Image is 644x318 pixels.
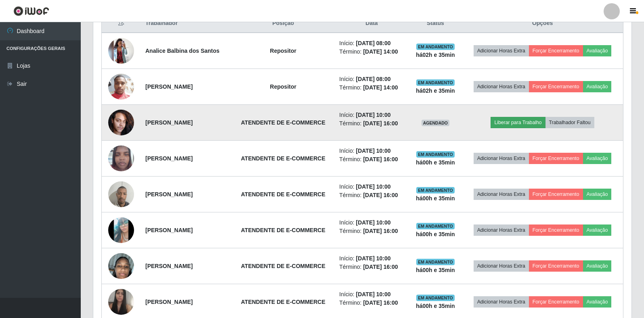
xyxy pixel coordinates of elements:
[108,141,134,175] img: 1750014841176.jpeg
[145,48,220,54] strong: Analice Balbina dos Santos
[339,48,404,56] li: Término:
[363,120,398,127] time: [DATE] 16:00
[529,81,583,92] button: Forçar Encerramento
[409,14,462,33] th: Status
[474,224,529,236] button: Adicionar Horas Extra
[583,296,612,308] button: Avaliação
[241,227,325,233] strong: ATENDENTE DE E-COMMERCE
[474,296,529,308] button: Adicionar Horas Extra
[529,153,583,164] button: Forçar Encerramento
[270,48,296,54] strong: Repositor
[339,263,404,271] li: Término:
[416,223,455,229] span: EM ANDAMENTO
[339,299,404,307] li: Término:
[145,83,193,90] strong: [PERSON_NAME]
[416,295,455,301] span: EM ANDAMENTO
[529,224,583,236] button: Forçar Encerramento
[529,45,583,56] button: Forçar Encerramento
[416,187,455,193] span: EM ANDAMENTO
[363,264,398,270] time: [DATE] 16:00
[339,290,404,299] li: Início:
[529,296,583,308] button: Forçar Encerramento
[339,183,404,191] li: Início:
[270,83,296,90] strong: Repositor
[545,117,594,128] button: Trabalhador Faltou
[583,260,612,272] button: Avaliação
[416,87,455,94] strong: há 02 h e 35 min
[232,14,334,33] th: Posição
[416,267,455,273] strong: há 00 h e 35 min
[474,45,529,56] button: Adicionar Horas Extra
[145,299,193,305] strong: [PERSON_NAME]
[363,84,398,91] time: [DATE] 14:00
[145,227,193,233] strong: [PERSON_NAME]
[416,52,455,58] strong: há 02 h e 35 min
[13,6,49,16] img: CoreUI Logo
[339,155,404,164] li: Término:
[356,255,391,262] time: [DATE] 10:00
[241,191,325,197] strong: ATENDENTE DE E-COMMERCE
[356,148,391,154] time: [DATE] 10:00
[416,151,455,158] span: EM ANDAMENTO
[339,75,404,83] li: Início:
[356,291,391,297] time: [DATE] 10:00
[583,153,612,164] button: Avaliação
[363,156,398,162] time: [DATE] 16:00
[339,83,404,92] li: Término:
[339,218,404,227] li: Início:
[145,191,193,197] strong: [PERSON_NAME]
[416,79,455,86] span: EM ANDAMENTO
[583,224,612,236] button: Avaliação
[462,14,623,33] th: Opções
[529,189,583,200] button: Forçar Encerramento
[241,299,325,305] strong: ATENDENTE DE E-COMMERCE
[363,299,398,306] time: [DATE] 16:00
[356,219,391,226] time: [DATE] 10:00
[356,76,391,82] time: [DATE] 08:00
[339,227,404,235] li: Término:
[416,303,455,309] strong: há 00 h e 35 min
[108,38,134,64] img: 1750188779989.jpeg
[356,40,391,46] time: [DATE] 08:00
[108,177,134,211] img: 1754024702641.jpeg
[339,254,404,263] li: Início:
[241,263,325,269] strong: ATENDENTE DE E-COMMERCE
[416,259,455,265] span: EM ANDAMENTO
[583,81,612,92] button: Avaliação
[339,191,404,200] li: Término:
[474,81,529,92] button: Adicionar Horas Extra
[339,111,404,119] li: Início:
[241,119,325,126] strong: ATENDENTE DE E-COMMERCE
[141,14,232,33] th: Trabalhador
[145,155,193,162] strong: [PERSON_NAME]
[339,147,404,155] li: Início:
[108,105,134,139] img: 1753013551343.jpeg
[529,260,583,272] button: Forçar Encerramento
[363,48,398,55] time: [DATE] 14:00
[145,119,193,126] strong: [PERSON_NAME]
[583,45,612,56] button: Avaliação
[491,117,545,128] button: Liberar para Trabalho
[356,112,391,118] time: [DATE] 10:00
[416,231,455,237] strong: há 00 h e 35 min
[363,192,398,198] time: [DATE] 16:00
[339,39,404,48] li: Início:
[416,44,455,50] span: EM ANDAMENTO
[363,228,398,234] time: [DATE] 16:00
[108,243,134,289] img: 1755386143751.jpeg
[334,14,409,33] th: Data
[108,202,134,259] img: 1755380382994.jpeg
[422,120,450,126] span: AGENDADO
[416,195,455,202] strong: há 00 h e 35 min
[108,69,134,104] img: 1754944284584.jpeg
[416,159,455,166] strong: há 00 h e 35 min
[356,183,391,190] time: [DATE] 10:00
[474,153,529,164] button: Adicionar Horas Extra
[145,263,193,269] strong: [PERSON_NAME]
[583,189,612,200] button: Avaliação
[474,189,529,200] button: Adicionar Horas Extra
[241,155,325,162] strong: ATENDENTE DE E-COMMERCE
[339,119,404,128] li: Término:
[474,260,529,272] button: Adicionar Horas Extra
